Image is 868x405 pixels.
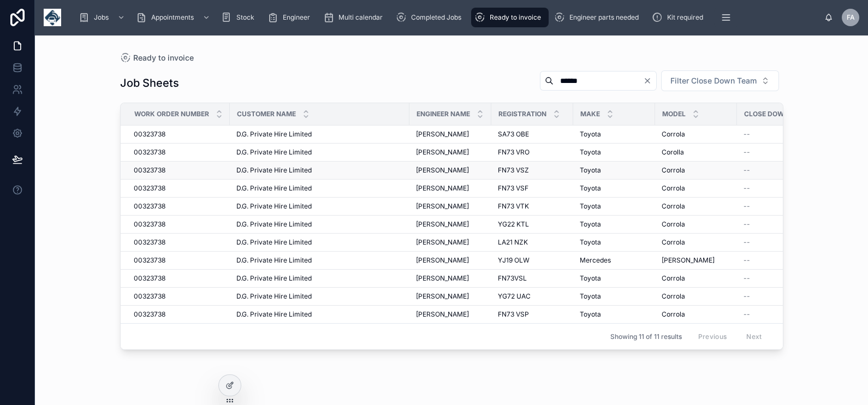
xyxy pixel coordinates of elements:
span: Appointments [151,13,194,22]
span: FN73 VSZ [498,166,529,175]
span: [PERSON_NAME] [416,220,469,229]
a: FN73VSL [498,274,567,283]
span: -- [744,310,750,319]
span: Toyota [580,148,601,157]
a: D.G. Private Hire Limited [236,166,403,175]
span: D.G. Private Hire Limited [236,274,312,283]
button: Select Button [661,70,779,91]
span: -- [744,148,750,157]
a: 00323738 [134,130,223,139]
a: Corrola [662,184,730,193]
a: SA73 OBE [498,130,567,139]
span: Toyota [580,166,601,175]
a: 00323738 [134,202,223,211]
span: YJ19 OLW [498,256,530,265]
a: LA21 NZK [498,238,567,247]
span: FN73VSL [498,274,527,283]
span: D.G. Private Hire Limited [236,184,312,193]
a: Toyota [580,238,649,247]
a: 00323738 [134,148,223,157]
a: -- [744,130,824,139]
span: Filter Close Down Team [670,75,757,86]
span: Toyota [580,274,601,283]
a: Corrola [662,166,730,175]
span: -- [744,202,750,211]
a: 00323738 [134,184,223,193]
a: Appointments [133,8,216,27]
a: [PERSON_NAME] [416,274,485,283]
a: -- [744,184,824,193]
a: Ready to invoice [120,52,194,63]
span: FN73 VRO [498,148,530,157]
span: FA [847,13,855,22]
a: -- [744,274,824,283]
span: -- [744,130,750,139]
a: [PERSON_NAME] [416,148,485,157]
a: 00323738 [134,220,223,229]
span: -- [744,292,750,301]
a: -- [744,238,824,247]
a: -- [744,166,824,175]
span: [PERSON_NAME] [416,202,469,211]
span: Jobs [94,13,109,22]
a: Completed Jobs [393,8,469,27]
span: Toyota [580,130,601,139]
span: Ready to invoice [133,52,194,63]
span: Corrola [662,166,685,175]
span: FN73 VTK [498,202,529,211]
span: 00323738 [134,202,165,211]
span: Corrola [662,310,685,319]
a: D.G. Private Hire Limited [236,292,403,301]
a: D.G. Private Hire Limited [236,220,403,229]
span: Engineer parts needed [569,13,639,22]
a: Corolla [662,148,730,157]
span: Showing 11 of 11 results [610,332,682,341]
span: YG22 KTL [498,220,529,229]
span: Kit required [667,13,703,22]
span: Customer Name [237,110,296,118]
h1: Job Sheets [120,75,179,91]
span: D.G. Private Hire Limited [236,256,312,265]
span: 00323738 [134,220,165,229]
a: Toyota [580,148,649,157]
span: -- [744,166,750,175]
span: 00323738 [134,292,165,301]
span: 00323738 [134,310,165,319]
a: Kit required [649,8,711,27]
span: Stock [236,13,254,22]
span: D.G. Private Hire Limited [236,310,312,319]
img: App logo [44,9,61,26]
a: Corrola [662,274,730,283]
a: [PERSON_NAME] [662,256,730,265]
a: [PERSON_NAME] [416,220,485,229]
span: Model [662,110,686,118]
span: 00323738 [134,166,165,175]
a: Corrola [662,310,730,319]
a: FN73 VSF [498,184,567,193]
span: Toyota [580,238,601,247]
a: D.G. Private Hire Limited [236,130,403,139]
span: Registration [498,110,546,118]
span: [PERSON_NAME] [416,292,469,301]
a: FN73 VRO [498,148,567,157]
span: SA73 OBE [498,130,529,139]
span: Close Down Team [744,110,810,118]
span: 00323738 [134,148,165,157]
span: Corrola [662,274,685,283]
a: 00323738 [134,292,223,301]
a: Corrola [662,238,730,247]
span: -- [744,256,750,265]
span: Toyota [580,310,601,319]
span: Toyota [580,292,601,301]
span: FN73 VSF [498,184,528,193]
a: YG72 UAC [498,292,567,301]
span: Toyota [580,220,601,229]
a: Multi calendar [320,8,390,27]
a: Toyota [580,274,649,283]
span: 00323738 [134,274,165,283]
span: [PERSON_NAME] [416,256,469,265]
a: -- [744,310,824,319]
span: [PERSON_NAME] [416,238,469,247]
span: -- [744,220,750,229]
a: FN73 VSZ [498,166,567,175]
